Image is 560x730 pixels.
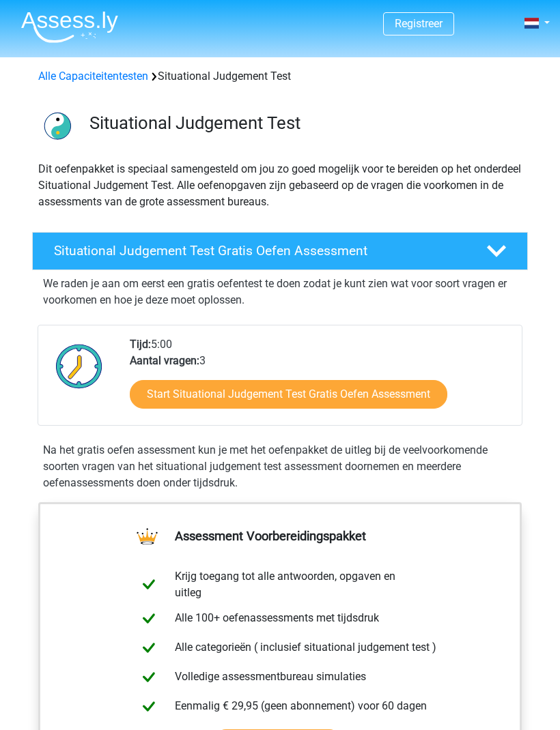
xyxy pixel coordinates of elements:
h4: Situational Judgement Test Gratis Oefen Assessment [54,243,466,259]
img: Klok [49,336,109,396]
img: situational judgement test [33,101,82,150]
a: Registreer [395,17,443,30]
div: Na het gratis oefen assessment kun je met het oefenpakket de uitleg bij de veelvoorkomende soorte... [38,442,522,491]
div: 5:00 3 [120,336,521,425]
b: Aantal vragen: [130,354,199,367]
div: Situational Judgement Test [33,68,527,85]
a: Situational Judgement Test Gratis Oefen Assessment [27,232,533,270]
b: Tijd: [130,338,151,351]
p: Dit oefenpakket is speciaal samengesteld om jou zo goed mogelijk voor te bereiden op het onderdee... [38,161,522,210]
img: Assessly [21,11,118,43]
p: We raden je aan om eerst een gratis oefentest te doen zodat je kunt zien wat voor soort vragen er... [43,276,517,308]
h3: Situational Judgement Test [89,113,517,134]
a: Alle Capaciteitentesten [38,70,148,83]
a: Start Situational Judgement Test Gratis Oefen Assessment [130,380,447,409]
